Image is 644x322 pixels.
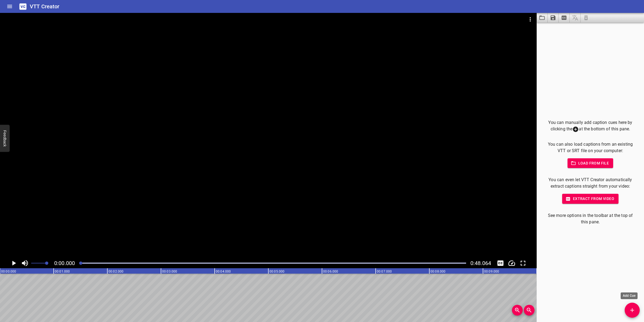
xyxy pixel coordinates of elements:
text: 00:00.000 [1,270,16,273]
button: Toggle fullscreen [518,258,528,268]
span: Extract from video [566,195,614,202]
button: Toggle captions [495,258,506,268]
button: Extract from video [562,194,619,204]
text: 00:01.000 [55,270,70,273]
button: Add Cue [625,303,640,318]
text: 00:02.000 [108,270,123,273]
button: Change Playback Speed [507,258,517,268]
div: Playback Speed [507,258,517,268]
p: See more options in the toolbar at the top of this pane. [545,212,635,225]
span: Current Time [54,260,75,266]
svg: Save captions to file [550,15,556,21]
button: Zoom Out [524,305,535,316]
span: Add some captions below, then you can translate them. [570,13,581,23]
p: You can also load captions from an existing VTT or SRT file on your computer: [545,141,635,154]
svg: Load captions from file [539,15,545,21]
span: Load from file [572,160,609,167]
button: Toggle mute [20,258,30,268]
p: You can manually add caption cues here by clicking the at the bottom of this pane. [545,119,635,133]
text: 00:08.000 [430,270,445,273]
button: Save captions to file [548,13,559,23]
svg: Extract captions from video [561,15,567,21]
p: You can even let VTT Creator automatically extract captions straight from your video: [545,177,635,189]
div: Play progress [79,263,466,264]
button: Play/Pause [9,258,19,268]
span: Set video volume [45,262,48,265]
h6: VTT Creator [30,2,60,11]
text: 00:07.000 [377,270,392,273]
div: Hide/Show Captions [495,258,506,268]
text: 00:06.000 [323,270,338,273]
button: Video Options [524,13,537,26]
text: 00:04.000 [216,270,231,273]
text: 00:09.000 [484,270,499,273]
button: Load captions from file [537,13,548,23]
button: Load from file [568,158,613,168]
span: Video Duration [470,260,491,266]
button: Zoom In [512,305,523,316]
text: 00:03.000 [162,270,177,273]
button: Extract captions from video [559,13,570,23]
text: 00:05.000 [269,270,284,273]
div: Toggle Full Screen [518,258,528,268]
